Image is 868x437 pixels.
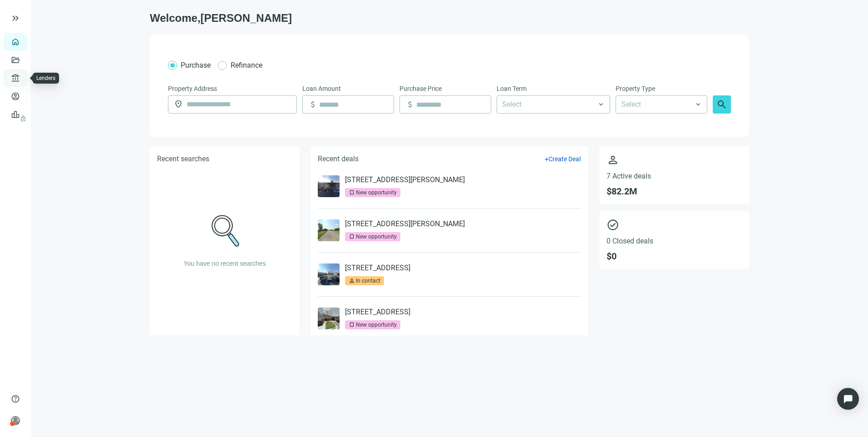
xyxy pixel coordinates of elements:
span: Property Address [168,84,217,94]
span: attach_money [308,100,317,109]
span: help [11,394,20,403]
img: deal-photo-1 [318,219,340,241]
span: You have no recent searches [184,260,266,267]
a: [STREET_ADDRESS][PERSON_NAME] [345,175,465,184]
span: bookmark [349,189,355,196]
span: $ 0 [607,251,742,262]
span: bookmark [349,233,355,240]
span: Create Deal [548,155,581,163]
span: check_circle [607,218,742,231]
span: Loan Term [497,84,527,94]
h1: Welcome, [PERSON_NAME] [150,11,749,25]
span: attach_money [405,100,414,109]
span: Property Type [616,84,655,94]
span: Loan Amount [302,84,341,94]
h5: Recent searches [157,154,209,164]
div: New opportunity [356,320,397,329]
span: person [349,278,355,284]
span: + [545,155,548,163]
span: person [607,154,742,166]
h5: Recent deals [318,154,359,164]
img: deal-photo-3 [318,308,340,329]
span: location_on [174,99,183,109]
div: New opportunity [356,232,397,241]
a: [STREET_ADDRESS] [345,308,410,317]
button: +Create Deal [544,155,581,163]
span: Refinance [231,61,262,70]
span: search [716,99,727,110]
span: $ 82.2M [607,186,742,197]
a: [STREET_ADDRESS][PERSON_NAME] [345,219,465,228]
div: New opportunity [356,188,397,197]
button: search [713,95,731,114]
a: [STREET_ADDRESS] [345,263,410,273]
span: 0 Closed deals [607,237,742,245]
span: person [11,416,20,425]
span: 7 Active deals [607,172,742,180]
img: deal-photo-0 [318,175,340,197]
button: keyboard_double_arrow_right [10,13,21,24]
span: Purchase [181,61,211,70]
div: In contact [356,276,380,285]
span: bookmark [349,322,355,328]
div: Open Intercom Messenger [837,388,859,410]
img: deal-photo-2 [318,263,340,285]
span: Purchase Price [399,84,442,94]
